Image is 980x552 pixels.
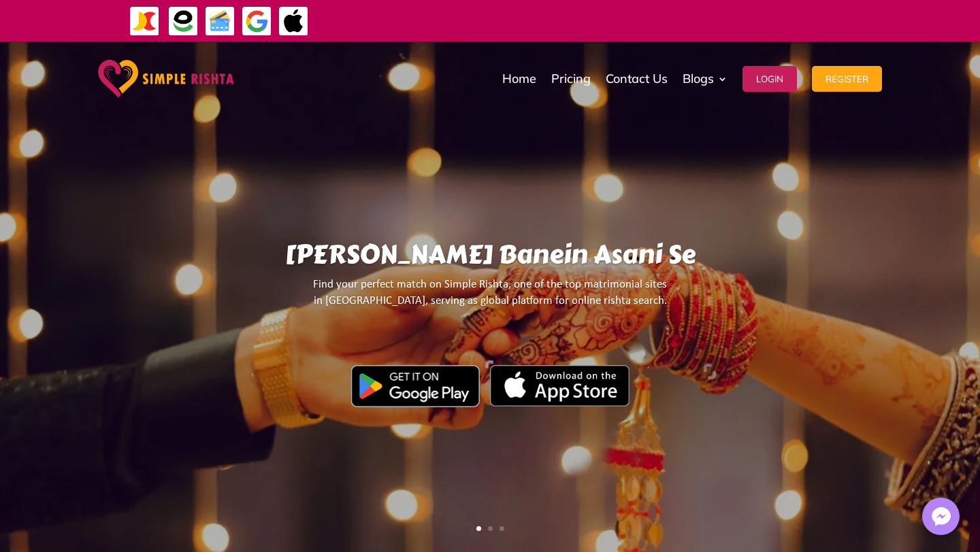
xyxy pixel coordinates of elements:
[476,526,481,531] a: 1
[128,239,852,277] h1: [PERSON_NAME] Banein Asani Se
[551,45,591,113] a: Pricing
[610,8,638,32] strong: جاز کیش
[488,526,493,531] a: 2
[128,277,852,321] p: Find your perfect match on Simple Rishta, one of the top matrimonial sites in [GEOGRAPHIC_DATA], ...
[812,45,882,113] a: Register
[606,45,668,113] a: Contact Us
[576,8,606,32] strong: ایزی پیسہ
[500,526,504,531] a: 3
[928,503,955,530] img: Messenger
[205,6,235,37] img: Credit Cards
[683,45,728,113] a: Blogs
[242,6,272,37] img: GooglePay-icon
[742,66,797,92] button: Login
[129,6,160,37] img: JazzCash-icon
[278,6,309,37] img: ApplePay-icon
[351,365,480,407] img: Google Play
[742,45,797,113] a: Login
[168,6,199,37] img: EasyPaisa-icon
[502,45,536,113] a: Home
[350,12,938,29] div: ایپ میں پیمنٹ صرف گوگل پے اور ایپل پے کے ذریعے ممکن ہے۔ ، یا کریڈٹ کارڈ کے ذریعے ویب سائٹ پر ہوگی۔
[812,66,882,92] button: Register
